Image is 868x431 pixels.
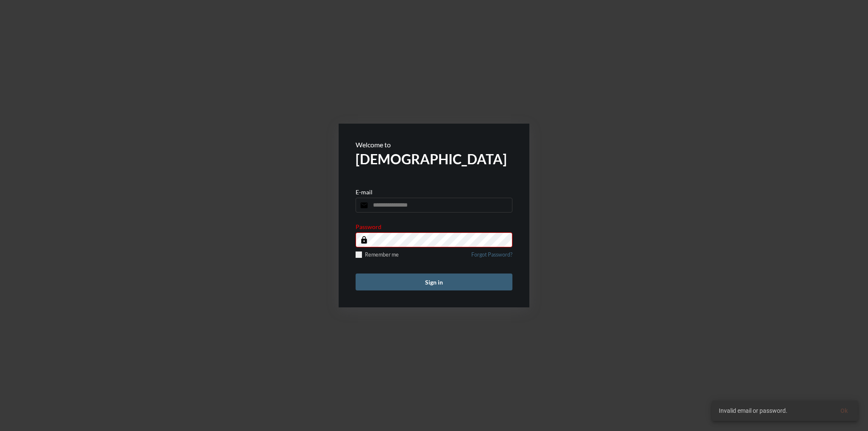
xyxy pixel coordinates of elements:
[356,151,512,167] h2: [DEMOGRAPHIC_DATA]
[356,274,512,290] button: Sign in
[356,141,512,149] p: Welcome to
[719,406,787,415] span: Invalid email or password.
[840,407,848,414] span: Ok
[356,188,373,196] p: E-mail
[471,251,512,263] a: Forgot Password?
[356,223,381,230] p: Password
[834,403,854,418] button: Ok
[356,251,399,258] label: Remember me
